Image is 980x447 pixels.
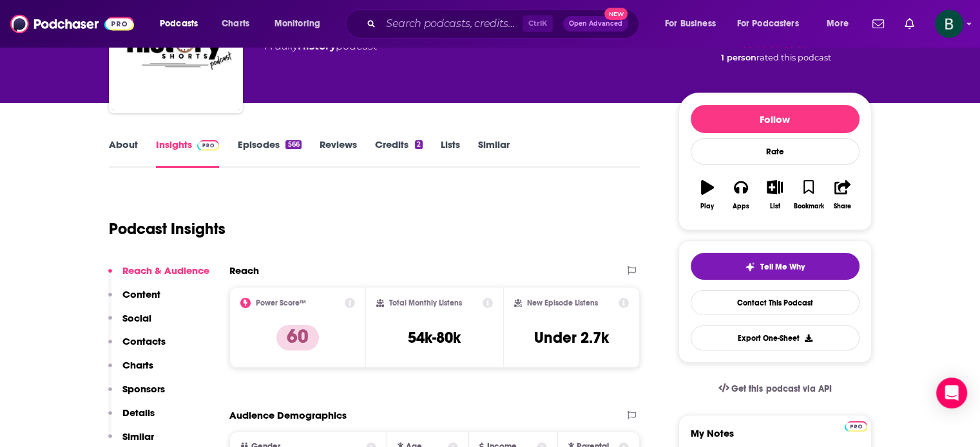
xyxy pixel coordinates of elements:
[665,15,716,33] span: For Business
[109,219,226,239] h1: Podcast Insights
[818,14,865,34] button: open menu
[108,335,166,359] button: Contacts
[731,383,831,394] span: Get this podcast via API
[792,172,825,218] button: Bookmark
[935,10,963,38] button: Show profile menu
[867,13,889,35] a: Show notifications dropdown
[213,14,257,34] a: Charts
[375,138,423,168] a: Credits2
[408,328,461,347] h3: 54k-80k
[122,430,154,442] p: Similar
[708,373,842,405] a: Get this podcast via API
[122,264,209,277] p: Reach & Audience
[827,15,849,33] span: More
[899,13,919,35] a: Show notifications dropdown
[122,359,153,371] p: Charts
[122,406,155,419] p: Details
[122,288,160,300] p: Content
[108,264,209,288] button: Reach & Audience
[222,15,249,33] span: Charts
[478,138,510,168] a: Similar
[691,138,860,165] div: Rate
[122,335,166,347] p: Contacts
[523,15,553,32] span: Ctrl K
[534,328,609,347] h3: Under 2.7k
[358,9,651,39] div: Search podcasts, credits, & more...
[109,138,138,168] a: About
[108,288,160,312] button: Content
[274,15,320,33] span: Monitoring
[733,203,749,210] div: Apps
[527,298,598,307] h2: New Episode Listens
[700,203,714,210] div: Play
[729,14,818,34] button: open menu
[156,138,220,168] a: InsightsPodchaser Pro
[108,383,165,406] button: Sponsors
[691,253,860,280] button: tell me why sparkleTell Me Why
[770,203,780,210] div: List
[197,140,220,151] img: Podchaser Pro
[276,325,319,351] p: 60
[108,312,151,336] button: Social
[441,138,460,168] a: Lists
[122,383,165,395] p: Sponsors
[825,172,859,218] button: Share
[265,14,337,34] button: open menu
[721,53,756,62] span: 1 person
[691,105,860,133] button: Follow
[656,14,732,34] button: open menu
[151,14,215,34] button: open menu
[793,203,823,210] div: Bookmark
[834,203,851,210] div: Share
[745,262,755,272] img: tell me why sparkle
[691,325,860,351] button: Export One-Sheet
[229,409,347,421] h2: Audience Demographics
[160,15,198,33] span: Podcasts
[756,53,831,62] span: rated this podcast
[415,140,423,149] div: 2
[845,419,867,432] a: Pro website
[691,290,860,315] a: Contact This Podcast
[108,406,155,430] button: Details
[389,298,462,307] h2: Total Monthly Listens
[285,140,301,149] div: 566
[724,172,758,218] button: Apps
[604,8,628,20] span: New
[935,10,963,38] img: User Profile
[256,298,306,307] h2: Power Score™
[845,421,867,432] img: Podchaser Pro
[320,138,357,168] a: Reviews
[229,264,259,277] h2: Reach
[563,16,628,32] button: Open AdvancedNew
[758,172,791,218] button: List
[10,12,134,36] img: Podchaser - Follow, Share and Rate Podcasts
[108,359,153,383] button: Charts
[760,262,805,272] span: Tell Me Why
[237,138,301,168] a: Episodes566
[569,21,622,27] span: Open Advanced
[122,312,151,324] p: Social
[691,172,724,218] button: Play
[935,10,963,38] span: Logged in as betsy46033
[936,378,967,408] div: Open Intercom Messenger
[381,14,523,34] input: Search podcasts, credits, & more...
[737,15,799,33] span: For Podcasters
